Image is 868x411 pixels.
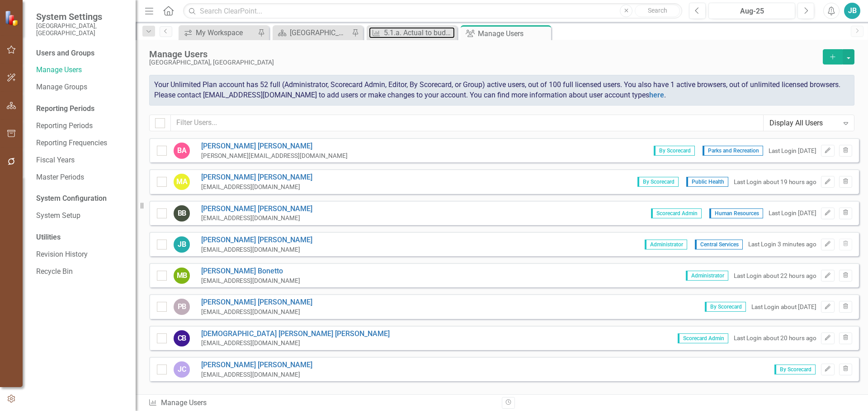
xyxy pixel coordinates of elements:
[36,194,127,204] div: System Configuration
[637,177,679,187] span: By Scorecard
[201,245,312,254] div: [EMAIL_ADDRESS][DOMAIN_NAME]
[649,91,664,99] a: here
[769,209,816,217] div: Last Login [DATE]
[201,329,390,339] a: [DEMOGRAPHIC_DATA] [PERSON_NAME] [PERSON_NAME]
[36,267,127,277] a: Recycle Bin
[174,299,190,315] div: PB
[154,80,840,99] span: Your Unlimited Plan account has 52 full (Administrator, Scorecard Admin, Editor, By Scorecard, or...
[201,308,312,316] div: [EMAIL_ADDRESS][DOMAIN_NAME]
[149,49,818,59] div: Manage Users
[36,48,127,59] div: Users and Groups
[36,211,127,221] a: System Setup
[734,334,816,342] div: Last Login about 20 hours ago
[5,10,20,26] img: ClearPoint Strategy
[201,339,390,347] div: [EMAIL_ADDRESS][DOMAIN_NAME]
[734,178,816,186] div: Last Login about 19 hours ago
[201,183,312,191] div: [EMAIL_ADDRESS][DOMAIN_NAME]
[769,147,816,155] div: Last Login [DATE]
[201,172,312,183] a: [PERSON_NAME] [PERSON_NAME]
[36,249,127,260] a: Revision History
[648,7,667,14] span: Search
[174,143,190,159] div: BA
[678,333,728,343] span: Scorecard Admin
[148,398,495,408] div: Manage Users
[36,82,127,92] a: Manage Groups
[201,297,312,308] a: [PERSON_NAME] [PERSON_NAME]
[201,370,312,379] div: [EMAIL_ADDRESS][DOMAIN_NAME]
[181,27,255,38] a: My Workspace
[196,27,255,38] div: My Workspace
[149,59,818,66] div: [GEOGRAPHIC_DATA], [GEOGRAPHIC_DATA]
[748,240,816,249] div: Last Login 3 minutes ago
[174,330,190,346] div: CB
[201,141,348,152] a: [PERSON_NAME] [PERSON_NAME]
[651,208,702,218] span: Scorecard Admin
[36,232,127,243] div: Utilities
[36,11,127,22] span: System Settings
[201,277,300,285] div: [EMAIL_ADDRESS][DOMAIN_NAME]
[36,155,127,166] a: Fiscal Years
[369,27,455,38] a: 5.1.a. Actual to budget
[384,27,455,38] div: 5.1.a. Actual to budget
[36,172,127,183] a: Master Periods
[275,27,349,38] a: [GEOGRAPHIC_DATA] Page
[478,28,549,39] div: Manage Users
[751,303,816,311] div: Last Login about [DATE]
[174,174,190,190] div: MA
[36,121,127,131] a: Reporting Periods
[174,236,190,253] div: JB
[290,27,349,38] div: [GEOGRAPHIC_DATA] Page
[708,3,795,19] button: Aug-25
[201,360,312,370] a: [PERSON_NAME] [PERSON_NAME]
[686,271,728,281] span: Administrator
[36,65,127,75] a: Manage Users
[705,302,746,312] span: By Scorecard
[174,361,190,378] div: JC
[844,3,860,19] button: JB
[774,365,816,374] span: By Scorecard
[769,118,839,128] div: Display All Users
[201,152,348,160] div: [PERSON_NAME][EMAIL_ADDRESS][DOMAIN_NAME]
[712,6,792,17] div: Aug-25
[734,272,816,280] div: Last Login about 22 hours ago
[170,115,764,131] input: Filter Users...
[174,268,190,284] div: MB
[183,3,682,19] input: Search ClearPoint...
[645,240,687,249] span: Administrator
[703,146,763,156] span: Parks and Recreation
[201,235,312,245] a: [PERSON_NAME] [PERSON_NAME]
[695,240,743,249] span: Central Services
[36,22,127,37] small: [GEOGRAPHIC_DATA], [GEOGRAPHIC_DATA]
[635,5,680,17] button: Search
[36,138,127,148] a: Reporting Frequencies
[174,205,190,222] div: BB
[654,146,695,156] span: By Scorecard
[686,177,728,187] span: Public Health
[709,208,763,218] span: Human Resources
[201,204,312,214] a: [PERSON_NAME] [PERSON_NAME]
[201,214,312,222] div: [EMAIL_ADDRESS][DOMAIN_NAME]
[36,104,127,114] div: Reporting Periods
[201,266,300,277] a: [PERSON_NAME] Bonetto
